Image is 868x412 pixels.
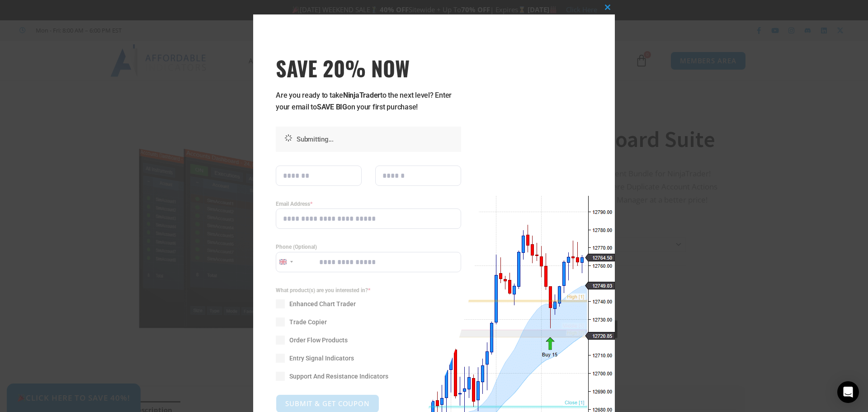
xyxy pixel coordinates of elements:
p: Submitting... [297,133,457,145]
p: Are you ready to take to the next level? Enter your email to on your first purchase! [276,90,461,113]
div: Open Intercom Messenger [837,381,859,403]
span: SAVE 20% NOW [276,55,461,81]
strong: NinjaTrader [343,91,380,99]
strong: SAVE BIG [317,103,347,111]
